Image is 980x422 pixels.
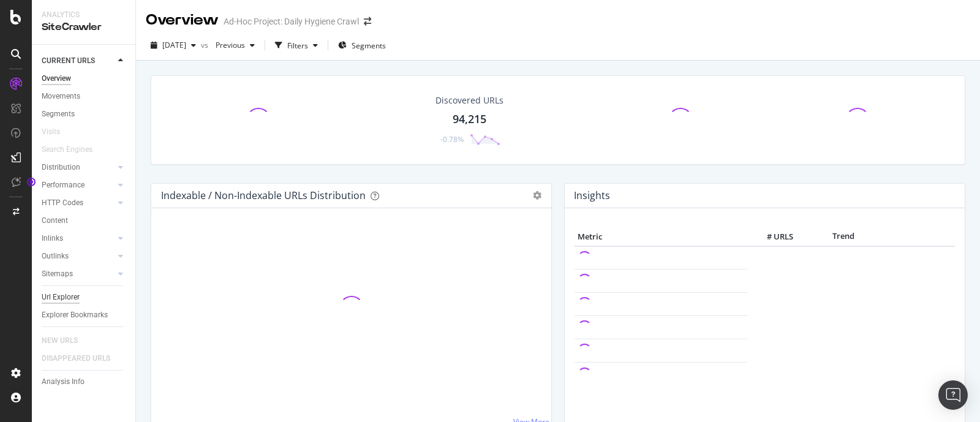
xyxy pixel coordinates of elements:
[211,36,260,55] button: Previous
[224,15,359,28] div: Ad-Hoc Project: Daily Hygiene Crawl
[747,228,796,246] th: # URLS
[42,143,105,156] a: Search Engines
[42,375,127,388] a: Analysis Info
[42,108,75,121] div: Segments
[42,334,78,347] div: NEW URLS
[42,250,115,263] a: Outlinks
[42,309,108,322] div: Explorer Bookmarks
[42,291,80,304] div: Url Explorer
[938,380,968,410] div: Open Intercom Messenger
[42,72,127,85] a: Overview
[42,126,60,138] div: Visits
[146,36,201,55] button: [DATE]
[42,352,123,365] a: DISAPPEARED URLS
[575,228,747,246] th: Metric
[42,268,115,281] a: Sitemaps
[42,232,115,245] a: Inlinks
[42,268,73,281] div: Sitemaps
[42,309,127,322] a: Explorer Bookmarks
[42,179,115,192] a: Performance
[42,55,95,67] div: CURRENT URLS
[42,179,85,192] div: Performance
[42,232,63,245] div: Inlinks
[333,36,391,55] button: Segments
[574,187,610,204] h4: Insights
[26,176,37,187] div: Tooltip anchor
[42,55,115,67] a: CURRENT URLS
[42,90,127,103] a: Movements
[42,291,127,304] a: Url Explorer
[42,375,85,388] div: Analysis Info
[42,250,69,263] div: Outlinks
[42,20,126,34] div: SiteCrawler
[42,126,72,138] a: Visits
[42,197,83,209] div: HTTP Codes
[162,40,186,50] span: 2025 Aug. 14th
[453,111,486,127] div: 94,215
[42,214,127,227] a: Content
[42,90,80,103] div: Movements
[161,189,366,202] div: Indexable / Non-Indexable URLs Distribution
[42,161,115,174] a: Distribution
[352,40,386,51] span: Segments
[42,143,92,156] div: Search Engines
[42,72,71,85] div: Overview
[533,191,541,200] div: gear
[42,334,90,347] a: NEW URLS
[42,108,127,121] a: Segments
[42,197,115,209] a: HTTP Codes
[440,134,464,145] div: -0.78%
[42,214,68,227] div: Content
[796,228,891,246] th: Trend
[42,352,110,365] div: DISAPPEARED URLS
[270,36,323,55] button: Filters
[211,40,245,50] span: Previous
[435,94,503,107] div: Discovered URLs
[364,17,371,26] div: arrow-right-arrow-left
[42,10,126,20] div: Analytics
[146,10,219,31] div: Overview
[287,40,308,51] div: Filters
[42,161,80,174] div: Distribution
[201,40,211,50] span: vs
